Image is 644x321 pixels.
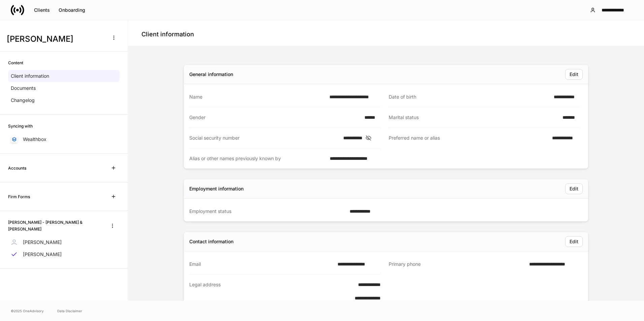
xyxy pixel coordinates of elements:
[389,94,550,100] div: Date of birth
[570,72,578,77] div: Edit
[7,34,104,44] h3: [PERSON_NAME]
[141,30,194,38] h4: Client information
[189,155,326,162] div: Alias or other names previously known by
[565,236,583,247] button: Edit
[565,183,583,194] button: Edit
[11,97,35,104] p: Changelog
[189,208,346,215] div: Employment status
[189,94,325,100] div: Name
[189,135,339,141] div: Social security number
[189,261,333,267] div: Email
[11,73,49,79] p: Client information
[565,69,583,80] button: Edit
[8,70,120,82] a: Client information
[11,85,36,92] p: Documents
[59,8,85,12] div: Onboarding
[389,114,558,121] div: Marital status
[189,114,360,121] div: Gender
[23,239,62,246] p: [PERSON_NAME]
[8,219,100,232] h6: [PERSON_NAME] - [PERSON_NAME] & [PERSON_NAME]
[8,82,120,94] a: Documents
[8,133,120,145] a: Wealthbox
[570,239,578,244] div: Edit
[189,71,233,78] div: General information
[189,281,338,301] div: Legal address
[389,261,525,268] div: Primary phone
[189,185,244,192] div: Employment information
[8,236,120,248] a: [PERSON_NAME]
[8,248,120,260] a: [PERSON_NAME]
[34,8,50,12] div: Clients
[8,60,23,66] h6: Content
[57,308,82,314] a: Data Disclaimer
[23,136,46,143] p: Wealthbox
[8,94,120,106] a: Changelog
[23,251,62,258] p: [PERSON_NAME]
[30,5,54,15] button: Clients
[8,123,33,129] h6: Syncing with
[8,165,26,171] h6: Accounts
[54,5,90,15] button: Onboarding
[570,186,578,191] div: Edit
[389,135,548,142] div: Preferred name or alias
[11,308,44,314] span: © 2025 OneAdvisory
[8,193,30,200] h6: Firm Forms
[189,238,233,245] div: Contact information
